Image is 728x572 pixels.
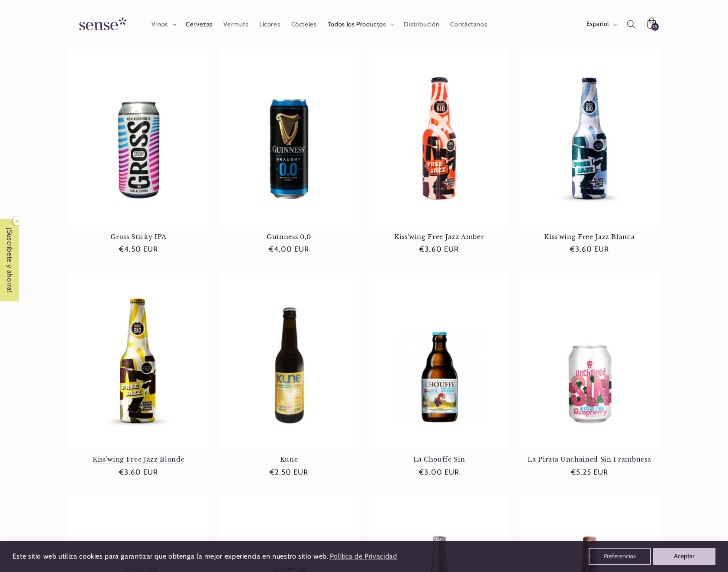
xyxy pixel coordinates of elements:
[398,15,445,34] a: Distribución
[223,20,248,29] span: Vermuts
[519,233,659,241] a: Kiss'wing Free Jazz Blanca
[180,15,218,34] a: Cervezas
[69,456,209,463] a: Kiss'wing Free Jazz Blonde
[328,549,398,564] a: Política de Privacidad (opens in a new tab)
[445,15,493,34] a: Contáctanos
[519,456,659,463] a: La Pirata Unchained Sin Frambuesa
[450,20,487,29] span: Contáctanos
[151,20,168,29] span: Vinos
[254,15,286,34] a: Licores
[69,12,134,37] img: Sense
[369,233,509,241] a: Kiss'wing Free Jazz Amber
[286,15,322,34] a: Cócteles
[1,219,19,301] span: ¡Suscríbete y ahorra!
[259,20,280,29] span: Licores
[65,9,137,40] a: Sense
[219,233,359,241] a: Guinness 0,0
[581,16,621,33] button: Español
[328,20,386,29] span: Todos los Productos
[369,456,509,463] a: La Chouffe Sin
[589,548,651,565] button: Preferencias
[218,15,254,34] a: Vermuts
[69,233,209,241] a: Gross Sticky IPA
[219,456,359,463] a: Kune
[13,552,329,560] span: Este sitio web utiliza cookies para garantizar que obtenga la mejor experiencia en nuestro sitio ...
[404,20,440,29] span: Distribución
[186,20,213,29] span: Cervezas
[653,23,657,31] span: 18
[653,548,715,565] button: Aceptar
[291,20,317,29] span: Cócteles
[586,20,609,29] span: Español
[322,15,398,34] summary: Todos los Productos
[146,15,180,34] summary: Vinos
[621,14,641,34] summary: Búsqueda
